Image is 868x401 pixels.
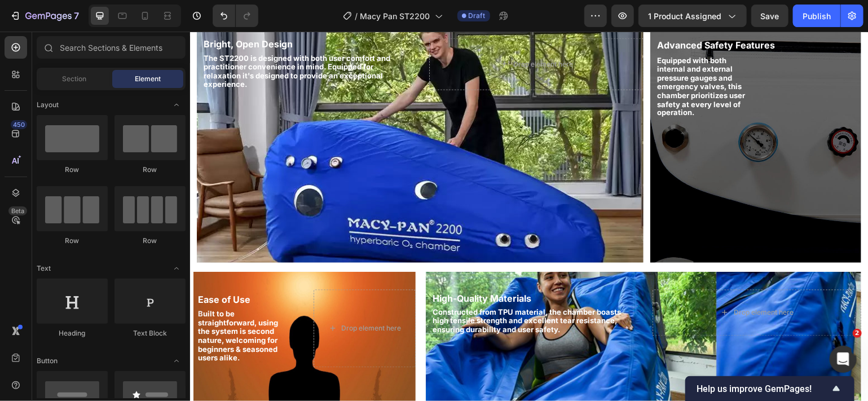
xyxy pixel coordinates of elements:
[37,36,186,59] input: Search Sections & Elements
[355,10,358,22] span: /
[697,384,830,394] span: Help us improve GemPages!
[114,236,186,246] div: Row
[74,9,79,23] p: 7
[37,328,108,338] div: Heading
[467,25,565,86] p: Equipped with both internal and external pressure gauges and emergency valves, this chamber prior...
[168,96,186,114] span: Toggle open
[11,120,27,129] div: 450
[190,32,868,401] iframe: Design area
[135,74,161,84] span: Element
[830,346,857,373] iframe: Intercom live chat
[761,11,779,21] span: Save
[243,262,341,273] strong: High-Quality Materials
[5,5,84,27] button: 7
[243,277,443,303] p: Constructed from TPU material, the chamber boasts high tensile strength and excellent tear resist...
[8,206,27,215] div: Beta
[8,278,88,331] span: uilt to be straightforward, using the system is second nature, welcoming for beginners & seasoned...
[37,236,108,246] div: Row
[37,263,51,274] span: Text
[360,10,430,22] span: Macy Pan ST2200
[793,5,840,27] button: Publish
[323,28,383,37] div: Drop element here
[37,165,108,175] div: Row
[14,7,103,18] strong: Bright, Open Design
[168,259,186,277] span: Toggle open
[114,165,186,175] div: Row
[14,22,200,58] span: The ST2200 is designed with both user comfort and practitioner convenience in mind. Equipped for ...
[544,277,603,286] div: Drop element here
[37,100,59,110] span: Layout
[853,329,862,338] span: 2
[467,8,585,19] strong: Advanced Safety Features
[37,356,58,366] span: Button
[63,74,87,84] span: Section
[152,293,212,302] div: Drop element here
[8,263,60,274] span: Ease of Use
[8,278,13,287] span: B
[697,382,843,395] button: Show survey - Help us improve GemPages!
[751,5,788,27] button: Save
[469,11,486,21] span: Draft
[638,5,747,27] button: 1 product assigned
[213,5,258,27] div: Undo/Redo
[168,352,186,370] span: Toggle open
[648,10,721,22] span: 1 product assigned
[114,328,186,338] div: Text Block
[803,10,831,22] div: Publish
